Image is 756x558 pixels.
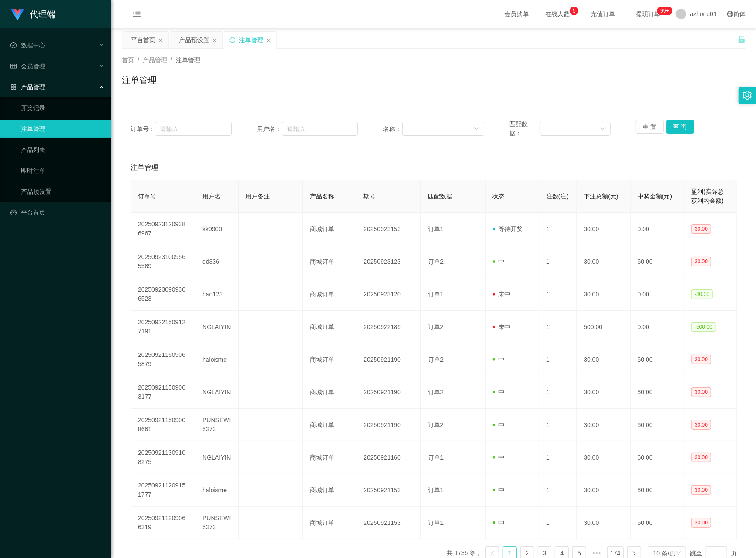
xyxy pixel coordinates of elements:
[303,278,356,311] td: 商城订单
[428,389,444,396] span: 订单2
[131,278,195,311] td: 202509230909306523
[493,454,505,461] span: 中
[131,124,155,134] span: 订单号：
[577,441,630,474] td: 30.00
[21,183,104,200] a: 产品预设置
[631,507,684,539] td: 60.00
[691,224,711,234] span: 30.00
[631,474,684,507] td: 60.00
[631,343,684,376] td: 60.00
[539,507,577,539] td: 1
[303,245,356,278] td: 商城订单
[577,474,630,507] td: 30.00
[10,204,104,221] a: 图标: dashboard平台首页
[179,32,209,48] div: 产品预设置
[356,441,421,474] td: 20250921160
[10,10,56,17] a: 代理端
[570,7,578,15] sup: 5
[131,245,195,278] td: 202509231009565569
[691,485,711,495] span: 30.00
[131,507,195,539] td: 202509211209066319
[539,343,577,376] td: 1
[131,376,195,409] td: 202509211509003177
[176,57,200,64] span: 注单管理
[363,193,376,200] span: 期号
[131,311,195,343] td: 202509221509127191
[158,38,163,43] i: 图标: close
[21,99,104,117] a: 开奖记录
[303,343,356,376] td: 商城订单
[171,57,172,64] span: /
[691,453,711,462] span: 30.00
[632,551,637,556] i: 图标: right
[539,409,577,441] td: 1
[310,193,334,200] span: 产品名称
[138,57,139,64] span: /
[539,278,577,311] td: 1
[676,551,681,557] i: 图标: down
[577,311,630,343] td: 500.00
[195,376,239,409] td: NGLAIYIN
[493,323,511,330] span: 未中
[493,421,505,428] span: 中
[143,57,167,64] span: 产品管理
[257,124,282,134] span: 用户名：
[282,122,358,136] input: 请输入
[577,245,630,278] td: 30.00
[195,343,239,376] td: haloisme
[155,122,232,136] input: 请输入
[539,213,577,245] td: 1
[428,193,452,200] span: 匹配数据
[586,11,619,17] span: 充值订单
[666,120,694,134] button: 查 询
[428,258,444,265] span: 订单2
[631,441,684,474] td: 60.00
[131,343,195,376] td: 202509211509065879
[691,420,711,430] span: 30.00
[474,126,479,132] i: 图标: down
[510,120,540,138] span: 匹配数据：
[21,162,104,179] a: 即时注单
[691,289,713,299] span: -30.00
[131,213,195,245] td: 202509231209386967
[138,193,156,200] span: 订单号
[303,441,356,474] td: 商城订单
[195,311,239,343] td: NGLAIYIN
[577,213,630,245] td: 30.00
[356,507,421,539] td: 20250921153
[541,11,574,17] span: 在线人数
[356,278,421,311] td: 20250923120
[10,63,17,69] i: 图标: table
[122,57,134,64] span: 首页
[727,11,733,17] i: 图标: global
[539,245,577,278] td: 1
[239,32,263,48] div: 注单管理
[691,518,711,528] span: 30.00
[632,11,665,17] span: 提现订单
[131,441,195,474] td: 202509211309108275
[539,376,577,409] td: 1
[631,311,684,343] td: 0.00
[493,225,523,232] span: 等待开奖
[600,126,605,132] i: 图标: down
[738,35,746,43] i: 图标: unlock
[691,257,711,266] span: 30.00
[10,42,45,49] span: 数据中心
[584,193,618,200] span: 下注总额(元)
[743,91,752,100] i: 图标: setting
[493,193,505,200] span: 状态
[493,258,505,265] span: 中
[573,7,576,15] p: 5
[691,387,711,397] span: 30.00
[638,193,672,200] span: 中奖金额(元)
[691,355,711,364] span: 30.00
[356,376,421,409] td: 20250921190
[356,213,421,245] td: 20250923153
[539,474,577,507] td: 1
[577,343,630,376] td: 30.00
[428,291,444,298] span: 订单1
[202,193,221,200] span: 用户名
[195,213,239,245] td: kk9900
[21,141,104,158] a: 产品列表
[212,38,217,43] i: 图标: close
